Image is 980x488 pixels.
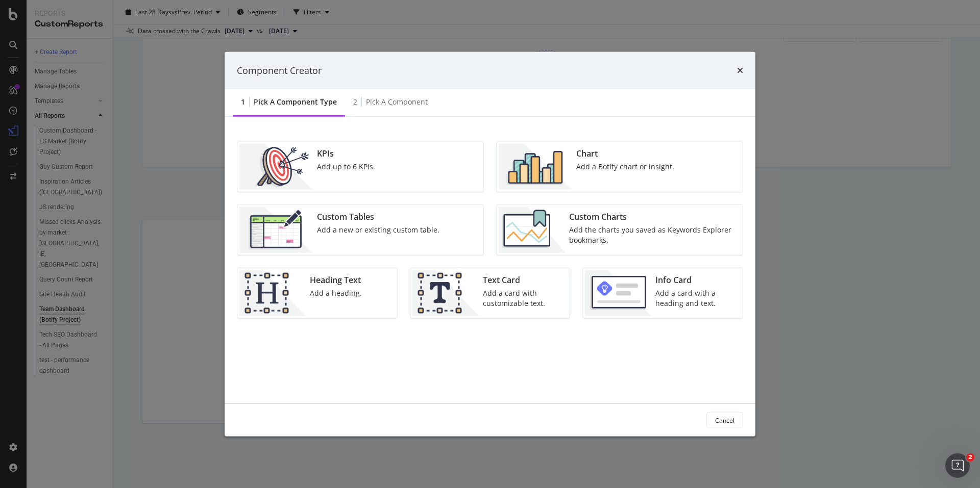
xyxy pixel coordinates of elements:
[576,148,674,160] div: Chart
[655,274,737,286] div: Info Card
[412,270,479,316] img: CIPqJSrR.png
[737,64,743,77] div: times
[483,274,564,286] div: Text Card
[317,225,439,235] div: Add a new or existing custom table.
[576,162,674,172] div: Add a Botify chart or insight.
[239,207,313,253] img: CzM_nd8v.png
[569,225,737,245] div: Add the charts you saved as Keywords Explorer bookmarks.
[569,211,737,223] div: Custom Charts
[966,453,974,461] span: 2
[225,52,755,436] div: modal
[715,416,734,424] div: Cancel
[239,144,313,190] img: __UUOcd1.png
[706,412,743,428] button: Cancel
[237,64,322,77] div: Component Creator
[945,453,970,478] iframe: Intercom live chat
[483,288,564,309] div: Add a card with customizable text.
[254,97,337,107] div: Pick a Component type
[317,211,439,223] div: Custom Tables
[317,148,375,160] div: KPIs
[241,97,245,107] div: 1
[499,207,565,253] img: Chdk0Fza.png
[366,97,428,107] div: Pick a Component
[585,270,651,316] img: 9fcGIRyhgxRLRpur6FCk681sBQ4rDmX99LnU5EkywwAAAAAElFTkSuQmCC
[317,162,375,172] div: Add up to 6 KPIs.
[655,288,737,309] div: Add a card with a heading and text.
[353,97,357,107] div: 2
[310,274,362,286] div: Heading Text
[499,144,572,190] img: BHjNRGjj.png
[310,288,362,298] div: Add a heading.
[239,270,306,316] img: CtJ9-kHf.png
